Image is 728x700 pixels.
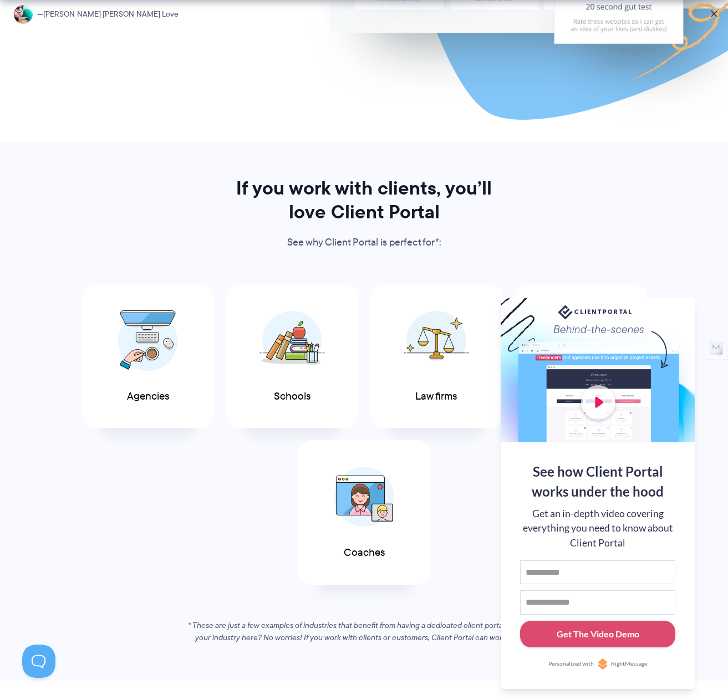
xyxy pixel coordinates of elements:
[188,620,540,643] em: * These are just a few examples of industries that benefit from having a dedicated client portal....
[415,391,457,402] span: Law firms
[127,391,169,402] span: Agencies
[515,284,646,428] a: Accountants
[520,507,675,550] div: Get an in-depth video covering everything you need to know about Client Portal
[611,660,647,668] span: RightMessage
[226,284,358,428] a: Schools
[274,391,310,402] span: Schools
[557,627,639,641] div: Get The Video Demo
[370,284,502,428] a: Law firms
[82,284,214,428] a: Agencies
[520,621,675,648] button: Get The Video Demo
[520,658,675,670] a: Personalized withRightMessage
[298,440,430,585] a: Coaches
[37,8,179,21] span: [PERSON_NAME] [PERSON_NAME] Love
[221,234,507,251] p: See why Client Portal is perfect for*:
[221,176,507,224] h2: If you work with clients, you’ll love Client Portal
[597,658,608,670] img: Personalized with RightMessage
[344,547,385,559] span: Coaches
[548,660,594,668] span: Personalized with
[22,645,55,678] iframe: Toggle Customer Support
[520,462,675,502] div: See how Client Portal works under the hood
